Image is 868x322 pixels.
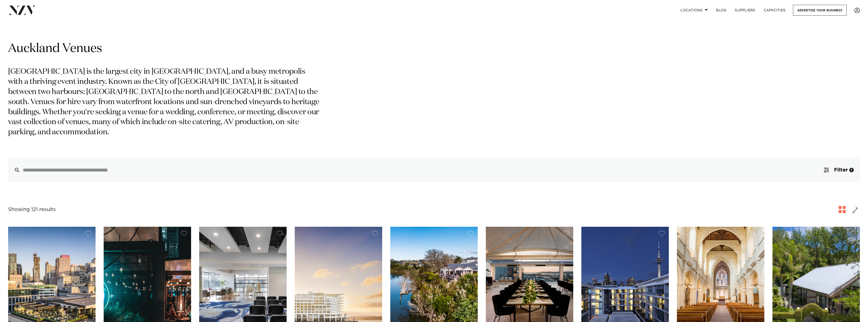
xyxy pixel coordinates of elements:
[8,41,860,57] h1: Auckland Venues
[8,6,36,15] img: nzv-logo.png
[731,5,759,16] a: SUPPLIERS
[712,5,731,16] a: BLOG
[793,5,847,16] a: Advertise your business
[8,67,321,138] p: [GEOGRAPHIC_DATA] is the largest city in [GEOGRAPHIC_DATA], and a busy metropolis with a thriving...
[818,158,860,182] button: Filter1
[760,5,790,16] a: Capacities
[676,5,712,16] a: Locations
[834,167,848,173] span: Filter
[8,206,56,214] div: Showing 121 results
[849,168,854,172] div: 1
